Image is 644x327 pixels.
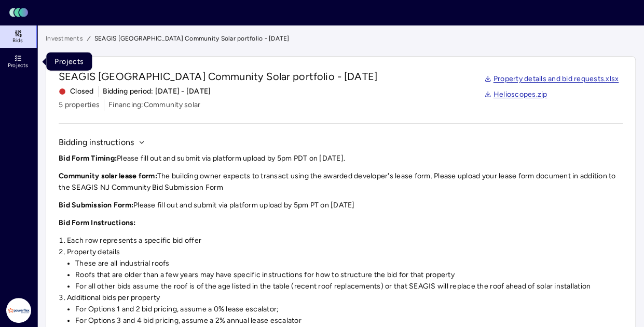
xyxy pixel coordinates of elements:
[59,99,100,111] span: 5 properties
[59,69,377,84] span: SEAGIS [GEOGRAPHIC_DATA] Community Solar portfolio - [DATE]
[108,99,200,111] span: Financing: Community solar
[484,73,619,85] a: Property details and bid requests.xlsx
[59,153,623,164] p: Please fill out and submit via platform upload by 5pm PDT on [DATE].
[46,53,92,71] div: Projects
[59,136,145,149] button: Bidding instructions
[8,62,28,69] span: Projects
[46,33,636,44] nav: breadcrumb
[75,269,623,281] li: Roofs that are older than a few years may have specific instructions for how to structure the bid...
[12,37,23,44] span: Bids
[75,304,623,315] li: For Options 1 and 2 bid pricing, assume a 0% lease escalator;
[46,33,83,44] a: Investments
[484,89,547,100] a: Helioscopes.zip
[75,315,623,326] li: For Options 3 and 4 bid pricing, assume a 2% annual lease escalator
[67,235,623,246] li: Each row represents a specific bid offer
[67,246,623,292] li: Property details
[59,218,136,227] strong: Bid Form Instructions:
[59,86,94,97] span: Closed
[103,86,211,97] span: Bidding period: [DATE] - [DATE]
[75,258,623,269] li: These are all industrial roofs
[59,201,133,210] strong: Bid Submission Form:
[94,33,290,44] span: SEAGIS [GEOGRAPHIC_DATA] Community Solar portfolio - [DATE]
[59,171,623,193] p: The building owner expects to transact using the awarded developer's lease form. Please upload yo...
[59,136,134,149] span: Bidding instructions
[59,200,623,211] p: Please fill out and submit via platform upload by 5pm PT on [DATE]
[6,298,31,323] img: Powerflex
[59,172,157,180] strong: Community solar lease form:
[75,281,623,292] li: For all other bids assume the roof is of the age listed in the table (recent roof replacements) o...
[59,154,117,163] strong: Bid Form Timing:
